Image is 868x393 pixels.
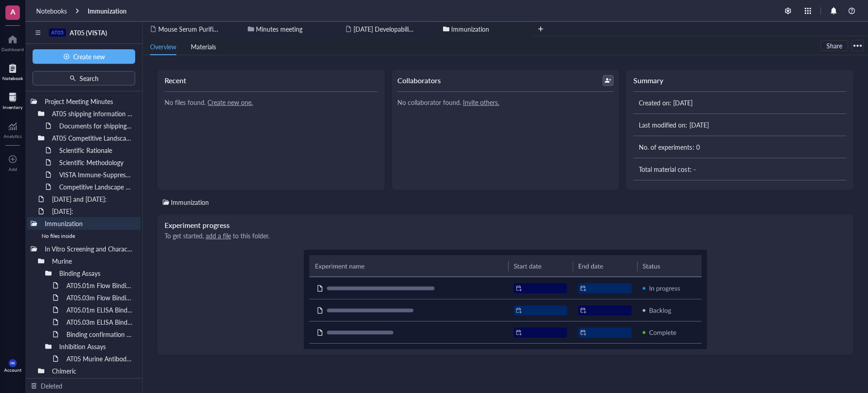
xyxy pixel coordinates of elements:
div: Add [9,166,17,172]
div: Scientific Rationale [55,144,137,156]
button: Search [33,71,135,85]
div: AT05.03m ELISA Binding to Human, Cynomolgus and Mouse VISTA [62,316,137,328]
a: Analytics [4,119,22,139]
span: MK [10,361,15,365]
div: AT05 Competitive Landscape and mechanism of action AT05 [48,132,137,144]
div: Murine [48,255,137,267]
img: Experiment progress [304,250,707,349]
span: Search [80,75,99,82]
a: Inventory [3,90,23,110]
div: Binding Assays [55,377,137,389]
u: Create new one. [208,98,253,107]
div: To get started, to this folder. [165,231,846,241]
div: Competitive Landscape for Anti-Vista Antibodies [55,180,137,193]
a: Notebooks [36,7,67,15]
div: Recent [165,75,377,86]
a: Immunization [88,7,127,15]
button: Create new [33,49,135,64]
div: Scientific Methodology [55,156,137,169]
div: AT05 [51,29,64,36]
div: [DATE] and [DATE]: [48,193,137,205]
div: VISTA Immune-Suppressive Checkpoint Protein [55,168,137,181]
span: AT05 (VISTA) [70,28,107,37]
a: Notebook [2,61,23,81]
div: AT05 Murine Antibodies Block VSIG3:VISTA Binding [62,352,137,365]
div: Analytics [4,133,22,139]
div: AT05.03m Flow Binding to THP-1 Cell Surface [62,291,137,304]
div: Binding confirmation of HMBD on H VISTA and M VISTA [62,328,137,341]
div: Account [4,367,22,373]
button: Share [821,40,848,51]
div: No. of experiments: 0 [639,142,841,152]
div: Deleted [41,381,62,391]
span: Share [826,42,842,50]
div: Experiment progress [165,220,846,231]
div: No files found. [165,97,377,107]
div: AT05.01m ELISA Binding to Human, Cynomolgus and Mouse VISTA [62,303,137,316]
div: AT05.01m Flow Binding to THP-1 Cell Surface [62,279,137,292]
u: add a file [206,231,231,240]
div: Summary [633,75,846,86]
div: Inhibition Assays [55,340,137,353]
span: A [10,6,15,17]
span: Overview [150,42,176,51]
span: Materials [191,42,216,51]
div: Chimeric [48,365,137,377]
u: Invite others. [463,98,499,107]
div: Binding Assays [55,267,137,279]
div: No files inside [27,230,141,242]
div: Project Meeting Minutes [41,95,137,108]
span: Create new [73,53,105,60]
div: Immunization [171,197,209,207]
a: Dashboard [1,32,24,52]
div: Inventory [3,104,23,110]
div: Created on: [DATE] [639,98,841,108]
div: Documents for shipping AT05 [55,119,137,132]
div: Collaborators [397,75,441,86]
div: Total material cost: - [639,164,841,174]
div: In Vitro Screening and Characterization [41,242,137,255]
div: Dashboard [1,47,24,52]
div: Notebook [2,76,23,81]
div: Last modified on: [DATE] [639,120,841,130]
div: No collaborator found. [397,97,614,107]
div: [DATE]: [48,205,137,218]
div: AT05 shipping information from Genoway to [GEOGRAPHIC_DATA] [48,107,137,120]
div: Immunization [41,217,137,230]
